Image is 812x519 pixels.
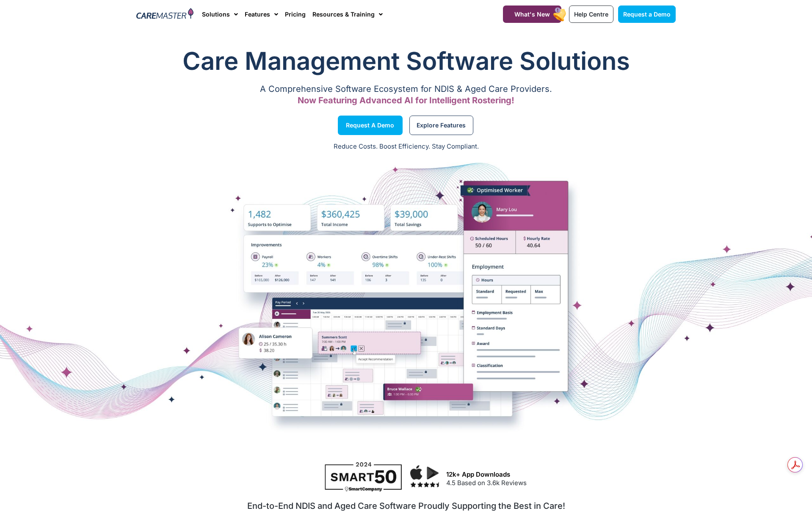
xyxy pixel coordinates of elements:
a: Request a Demo [338,116,403,135]
h3: 12k+ App Downloads [446,471,671,478]
p: Reduce Costs. Boost Efficiency. Stay Compliant. [5,142,807,152]
span: What's New [514,11,550,18]
a: Request a Demo [618,6,676,23]
a: Help Centre [569,6,613,23]
p: A Comprehensive Software Ecosystem for NDIS & Aged Care Providers. [136,86,676,92]
span: Explore Features [417,123,466,127]
a: What's New [503,6,561,23]
span: Request a Demo [346,123,394,127]
img: CareMaster Logo [136,8,193,21]
h2: End-to-End NDIS and Aged Care Software Proudly Supporting the Best in Care! [141,501,671,511]
a: Explore Features [409,116,473,135]
h1: Care Management Software Solutions [136,44,676,78]
span: Now Featuring Advanced AI for Intelligent Rostering! [298,95,514,105]
p: 4.5 Based on 3.6k Reviews [446,478,671,488]
span: Help Centre [574,11,608,18]
span: Request a Demo [623,11,671,18]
